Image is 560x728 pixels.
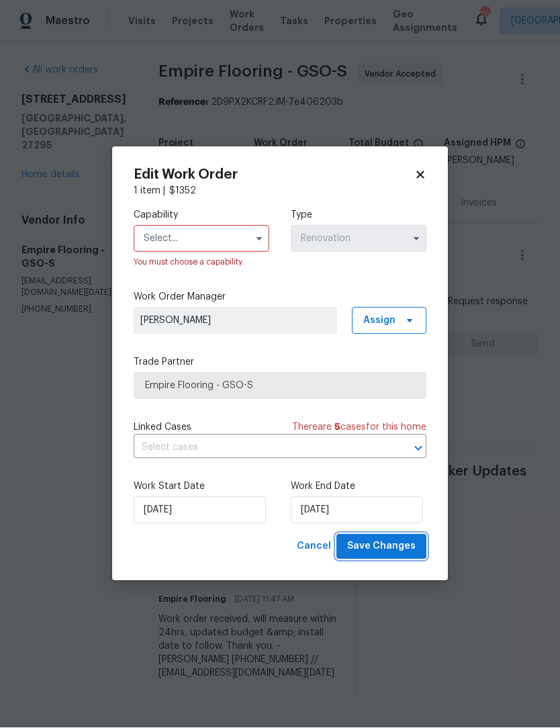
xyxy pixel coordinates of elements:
span: Empire Flooring - GSO-S [145,379,415,393]
span: Linked Cases [134,421,191,435]
input: Select... [291,226,426,253]
button: Cancel [291,535,336,559]
span: [PERSON_NAME] [140,314,330,328]
label: Work Order Manager [134,291,426,304]
button: Open [409,439,428,458]
span: Assign [363,314,395,328]
label: Work End Date [291,480,426,494]
span: Cancel [297,539,331,555]
input: M/D/YYYY [134,497,266,524]
span: There are case s for this home [292,421,426,435]
label: Capability [134,209,269,222]
input: Select... [134,226,269,253]
span: 5 [334,423,340,433]
button: Show options [251,231,267,247]
label: Trade Partner [134,356,426,369]
input: Select cases [134,438,389,459]
label: Work Start Date [134,480,269,494]
span: $ 1352 [169,187,196,196]
input: M/D/YYYY [291,497,423,524]
span: Save Changes [347,539,416,555]
button: Show options [408,231,424,247]
label: Type [291,209,426,222]
button: Save Changes [336,535,426,559]
div: You must choose a capability. [134,256,269,269]
div: 1 item | [134,185,426,198]
h2: Edit Work Order [134,169,414,182]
